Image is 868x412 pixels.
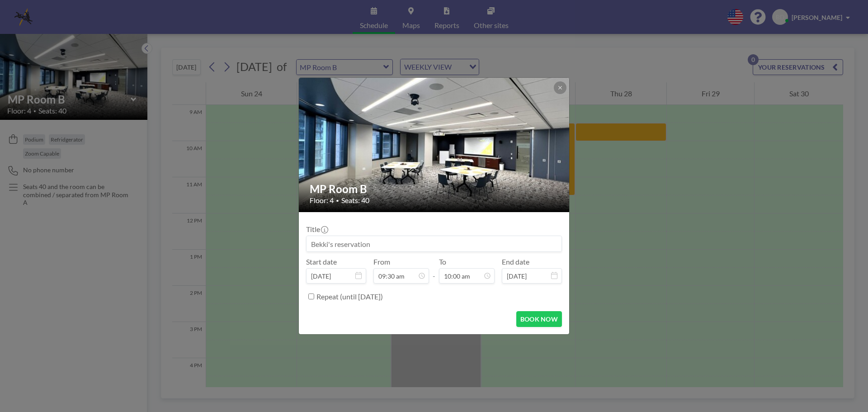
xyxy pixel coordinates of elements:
[433,260,435,280] span: -
[316,292,383,301] label: Repeat (until [DATE])
[373,257,390,266] label: From
[310,196,334,205] span: Floor: 4
[336,197,339,204] span: •
[502,257,529,266] label: End date
[341,196,369,205] span: Seats: 40
[306,225,327,234] label: Title
[306,257,337,266] label: Start date
[299,43,570,246] img: 537.JPEG
[516,311,562,327] button: BOOK NOW
[310,182,559,196] h2: MP Room B
[307,236,561,251] input: Bekki's reservation
[439,257,446,266] label: To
